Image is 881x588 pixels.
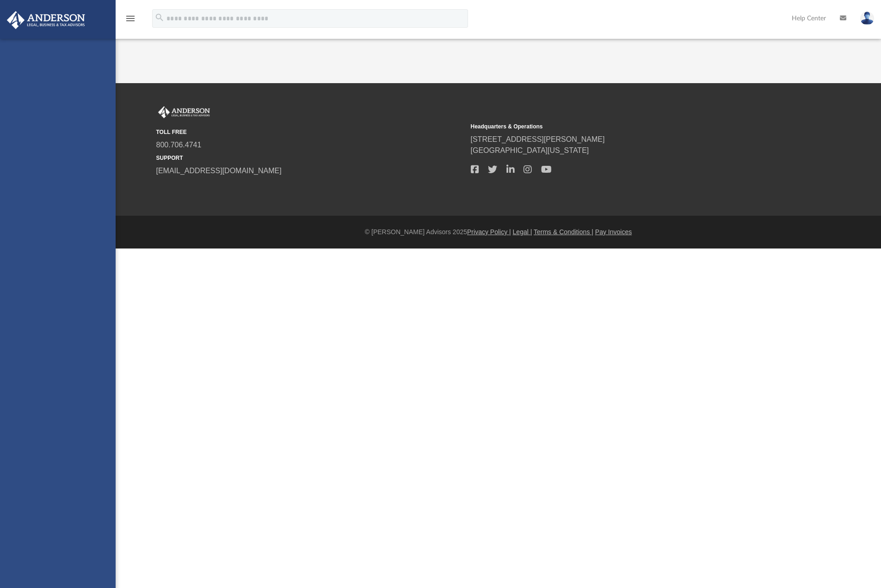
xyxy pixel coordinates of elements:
[125,13,136,24] i: menu
[471,122,779,131] small: Headquarters & Operations
[471,146,589,154] a: [GEOGRAPHIC_DATA][US_STATE]
[156,106,212,118] img: Anderson Advisors Platinum Portal
[513,228,532,236] a: Legal |
[156,128,464,136] small: TOLL FREE
[467,228,511,236] a: Privacy Policy |
[156,167,282,175] a: [EMAIL_ADDRESS][DOMAIN_NAME]
[156,141,202,149] a: 800.706.4741
[595,228,632,236] a: Pay Invoices
[125,18,136,24] a: menu
[534,228,593,236] a: Terms & Conditions |
[4,11,88,29] img: Anderson Advisors Platinum Portal
[471,135,605,143] a: [STREET_ADDRESS][PERSON_NAME]
[154,12,165,23] i: search
[156,154,464,162] small: SUPPORT
[860,12,874,25] img: User Pic
[116,227,881,237] div: © [PERSON_NAME] Advisors 2025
